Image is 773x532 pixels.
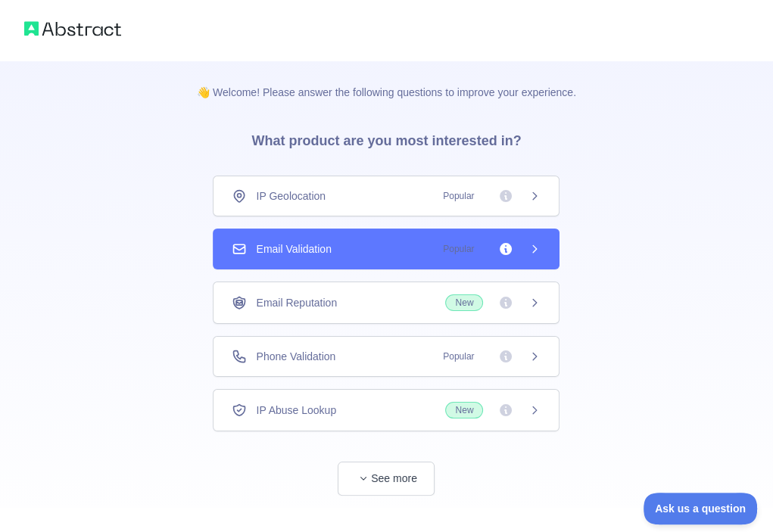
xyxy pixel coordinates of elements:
[434,188,483,204] span: Popular
[227,100,545,176] h3: What product are you most interested in?
[338,462,435,496] button: See more
[445,294,483,311] span: New
[256,295,337,310] span: Email Reputation
[434,349,483,364] span: Popular
[434,241,483,257] span: Popular
[173,61,600,100] p: 👋 Welcome! Please answer the following questions to improve your experience.
[256,403,336,418] span: IP Abuse Lookup
[644,493,758,524] iframe: Toggle Customer Support
[256,188,326,204] span: IP Geolocation
[24,18,121,39] img: Abstract logo
[445,402,483,418] span: New
[256,241,331,257] span: Email Validation
[256,349,335,364] span: Phone Validation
